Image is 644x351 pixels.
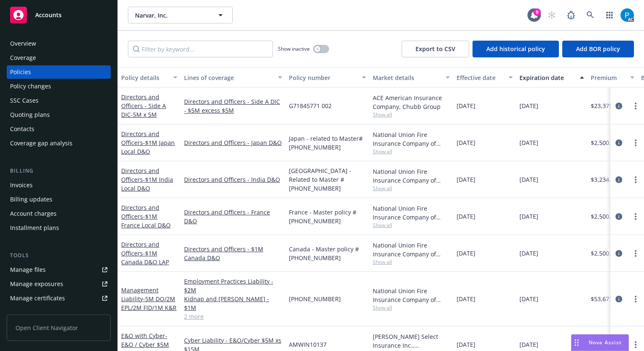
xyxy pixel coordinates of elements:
div: Invoices [10,178,33,192]
a: Switch app [601,7,618,23]
span: Narvar, Inc. [135,11,208,20]
a: Coverage gap analysis [7,137,111,150]
a: Policy changes [7,80,111,93]
div: Policies [10,65,31,79]
span: Manage exposures [7,277,111,291]
span: Open Client Navigator [7,315,111,341]
span: - $1M India Local D&O [121,175,173,192]
span: [DATE] [519,175,538,184]
a: more [631,101,641,111]
a: Kidnap and [PERSON_NAME] - $1M [184,294,282,312]
span: Nova Assist [589,339,622,346]
button: Add historical policy [473,41,559,57]
img: photo [621,8,634,22]
div: National Union Fire Insurance Company of [GEOGRAPHIC_DATA], [GEOGRAPHIC_DATA], AIG [373,286,450,304]
a: more [631,212,641,222]
div: Drag to move [571,335,582,351]
span: Show all [373,111,450,118]
div: Expiration date [519,73,575,82]
div: Billing [7,167,111,175]
span: [DATE] [519,101,538,110]
span: $2,500.00 [591,249,618,258]
span: [DATE] [519,249,538,258]
a: circleInformation [614,138,624,148]
span: $53,673.00 [591,294,621,303]
a: Account charges [7,207,111,220]
span: Add BOR policy [576,45,620,53]
a: more [631,340,641,350]
a: Directors and Officers - France D&O [184,208,282,225]
a: Search [582,7,599,23]
span: [DATE] [519,340,538,349]
button: Effective date [453,67,516,88]
div: National Union Fire Insurance Company of [GEOGRAPHIC_DATA], [GEOGRAPHIC_DATA], AIG [373,130,450,148]
span: [DATE] [457,175,475,184]
a: circleInformation [614,101,624,111]
div: Manage exposures [10,277,63,291]
span: Add historical policy [486,45,545,53]
a: more [631,175,641,185]
span: Show all [373,258,450,266]
span: Show all [373,222,450,229]
button: Policy details [118,67,181,88]
span: - 5M DO/2M EPL/2M FID/1M K&R [121,295,177,312]
a: Contacts [7,122,111,136]
span: Canada - Master policy #[PHONE_NUMBER] [289,245,366,262]
span: France - Master policy #[PHONE_NUMBER] [289,208,366,225]
a: Directors and Officers - $1M Canada D&O [184,245,282,262]
a: Accounts [7,3,111,27]
span: [GEOGRAPHIC_DATA] - Related to Master #[PHONE_NUMBER] [289,166,366,193]
a: Directors and Officers - Japan D&O [184,138,282,147]
div: National Union Fire Insurance Company of [GEOGRAPHIC_DATA], [GEOGRAPHIC_DATA], AIG [373,241,450,258]
span: $2,500.00 [591,138,618,147]
button: Expiration date [516,67,587,88]
span: [DATE] [457,294,475,303]
span: - $1M France Local D&O [121,212,171,229]
a: Policies [7,65,111,79]
a: Directors and Officers [121,130,175,155]
a: 2 more [184,312,282,321]
a: Overview [7,37,111,50]
button: Export to CSV [402,41,469,57]
a: Manage files [7,263,111,276]
span: - $1M Canada D&O LAP [121,249,169,266]
a: Manage claims [7,306,111,319]
a: circleInformation [614,175,624,185]
a: Directors and Officers [121,167,173,192]
div: Contacts [10,122,34,136]
div: Account charges [10,207,57,220]
div: [PERSON_NAME] Select Insurance Inc., [PERSON_NAME] Insurance Group, Ltd. [373,332,450,350]
span: $3,234.00 [591,175,618,184]
button: Lines of coverage [181,67,286,88]
div: Coverage [10,51,36,65]
div: Overview [10,37,36,50]
a: circleInformation [614,294,624,304]
div: Manage files [10,263,46,276]
a: more [631,248,641,258]
a: circleInformation [614,248,624,258]
a: SSC Cases [7,94,111,107]
div: Billing updates [10,193,52,206]
span: [DATE] [457,212,475,221]
span: Japan - related to Master# [PHONE_NUMBER] [289,134,366,152]
a: Directors and Officers - India D&O [184,175,282,184]
div: Manage certificates [10,292,65,305]
div: Market details [373,73,441,82]
div: Policy details [121,73,168,82]
span: AMWIN10137 [289,340,327,349]
span: Accounts [35,12,62,18]
button: Market details [369,67,453,88]
span: [DATE] [519,294,538,303]
div: National Union Fire Insurance Company of [GEOGRAPHIC_DATA], [GEOGRAPHIC_DATA], AIG [373,204,450,222]
a: Directors and Officers [121,240,169,266]
a: Start snowing [543,7,560,23]
div: Premium [591,73,625,82]
span: Show inactive [278,45,310,52]
div: Effective date [457,73,504,82]
span: [DATE] [457,249,475,258]
a: Management Liability [121,286,177,312]
a: Coverage [7,51,111,65]
span: [DATE] [457,138,475,147]
span: Show all [373,148,450,155]
button: Narvar, Inc. [128,7,233,23]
